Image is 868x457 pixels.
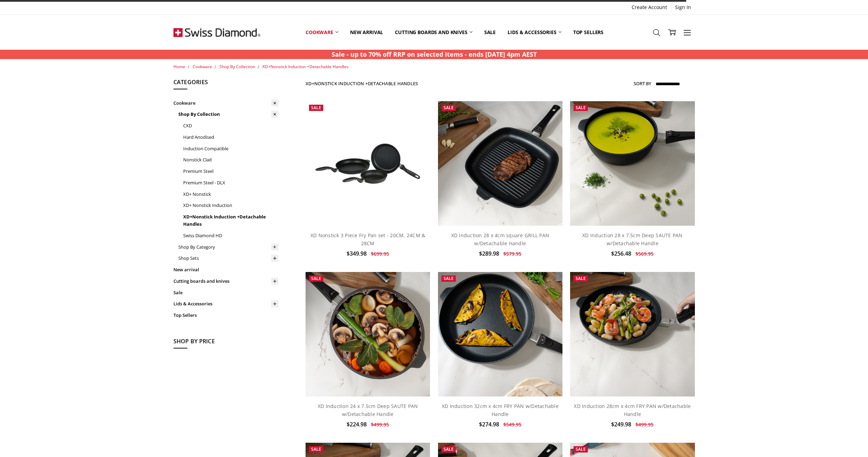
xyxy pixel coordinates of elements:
[178,252,278,264] a: Shop Sets
[347,420,367,428] span: $224.98
[173,310,278,321] a: Top Sellers
[183,177,278,189] a: Premium Steel - DLX
[173,64,185,70] a: Home
[306,81,418,86] h1: XD+Nonstick Induction +Detachable Handles
[444,446,454,452] span: Sale
[444,105,454,111] span: Sale
[611,250,631,257] span: $256.48
[438,101,562,226] img: XD Induction 28 x 4cm square GRILL PAN w/Detachable Handle
[183,166,278,177] a: Premium Steel
[183,120,278,131] a: CXD
[173,78,278,90] h5: Categories
[371,421,389,428] span: $499.95
[444,275,454,281] span: Sale
[576,446,586,452] span: Sale
[318,403,418,417] a: XD Induction 24 x 7.5cm Deep SAUTE PAN w/Detachable Handle
[576,275,586,281] span: Sale
[306,272,430,396] img: XD Induction 24 x 7.5cm Deep SAUTE PAN w/Detachable Handle
[173,337,278,349] h5: Shop By Price
[635,250,654,257] span: $569.95
[478,17,502,48] a: Sale
[311,275,321,281] span: Sale
[479,250,499,257] span: $289.98
[671,2,695,12] a: Sign In
[503,250,521,257] span: $579.95
[219,64,255,70] a: Shop By Collection
[442,403,559,417] a: XD Induction 32cm x 4cm FRY PAN w/Detachable Handle
[311,105,321,111] span: Sale
[310,232,425,246] a: XD Nonstick 3 Piece Fry Pan set - 20CM, 24CM & 28CM
[451,232,550,246] a: XD Induction 28 x 4cm square GRILL PAN w/Detachable Handle
[576,105,586,111] span: Sale
[183,189,278,200] a: XD+ Nonstick
[389,17,478,48] a: Cutting boards and knives
[193,64,212,70] a: Cookware
[173,264,278,275] a: New arrival
[173,97,278,109] a: Cookware
[306,133,430,195] img: XD Nonstick 3 Piece Fry Pan set - 20CM, 24CM & 28CM
[178,241,278,253] a: Shop By Category
[183,131,278,143] a: Hard Anodised
[582,232,683,246] a: XD Induction 28 x 7.5cm Deep SAUTE PAN w/Detachable Handle
[332,50,537,58] strong: Sale - up to 70% off RRP on selected items - ends [DATE] 4pm AEST
[628,2,671,12] a: Create Account
[306,101,430,226] a: XD Nonstick 3 Piece Fry Pan set - 20CM, 24CM & 28CM
[183,154,278,166] a: Nonstick Clad
[262,64,349,70] a: XD+Nonstick Induction +Detachable Handles
[502,17,567,48] a: Lids & Accessories
[173,15,260,50] img: Free Shipping On Every Order
[173,287,278,298] a: Sale
[183,230,278,241] a: Swiss Diamond HD
[311,446,321,452] span: Sale
[344,17,389,48] a: New arrival
[567,17,609,48] a: Top Sellers
[503,421,521,428] span: $549.95
[634,78,651,89] label: Sort By
[635,421,654,428] span: $499.95
[183,143,278,154] a: Induction Compatible
[371,250,389,257] span: $699.95
[438,272,562,396] img: XD Induction 32cm x 4cm FRY PAN w/Detachable Handle
[611,420,631,428] span: $249.98
[570,272,695,396] img: XD Induction 28cm x 4cm FRY PAN w/Detachable Handle
[183,200,278,211] a: XD+ Nonstick Induction
[300,17,344,48] a: Cookware
[479,420,499,428] span: $274.98
[574,403,691,417] a: XD Induction 28cm x 4cm FRY PAN w/Detachable Handle
[183,211,278,230] a: XD+Nonstick Induction +Detachable Handles
[570,101,695,226] img: XD Induction 28 x 7.5cm Deep SAUTE PAN w/Detachable Handle
[178,109,278,120] a: Shop By Collection
[347,250,367,257] span: $349.98
[173,275,278,287] a: Cutting boards and knives
[173,298,278,310] a: Lids & Accessories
